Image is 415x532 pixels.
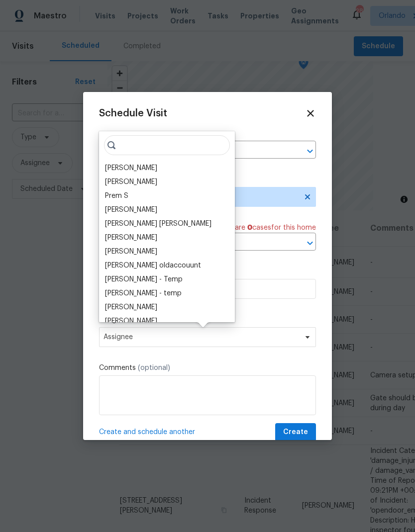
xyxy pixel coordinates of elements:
[105,191,128,201] div: Prem S
[105,205,157,215] div: [PERSON_NAME]
[105,302,157,312] div: [PERSON_NAME]
[105,163,157,173] div: [PERSON_NAME]
[105,288,182,298] div: [PERSON_NAME] - temp
[104,333,299,341] span: Assignee
[105,274,183,284] div: [PERSON_NAME] - Temp
[283,426,308,439] span: Create
[216,223,316,233] span: There are case s for this home
[275,423,316,442] button: Create
[99,131,316,141] label: Home
[105,316,157,326] div: [PERSON_NAME]
[247,224,252,231] span: 0
[105,261,201,270] div: [PERSON_NAME] oldaccouunt
[99,108,167,118] span: Schedule Visit
[99,363,316,373] label: Comments
[303,236,317,250] button: Open
[99,427,195,437] span: Create and schedule another
[138,364,170,371] span: (optional)
[105,177,157,187] div: [PERSON_NAME]
[105,247,157,257] div: [PERSON_NAME]
[303,144,317,158] button: Open
[105,233,157,243] div: [PERSON_NAME]
[105,219,211,229] div: [PERSON_NAME] [PERSON_NAME]
[305,108,316,119] span: Close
